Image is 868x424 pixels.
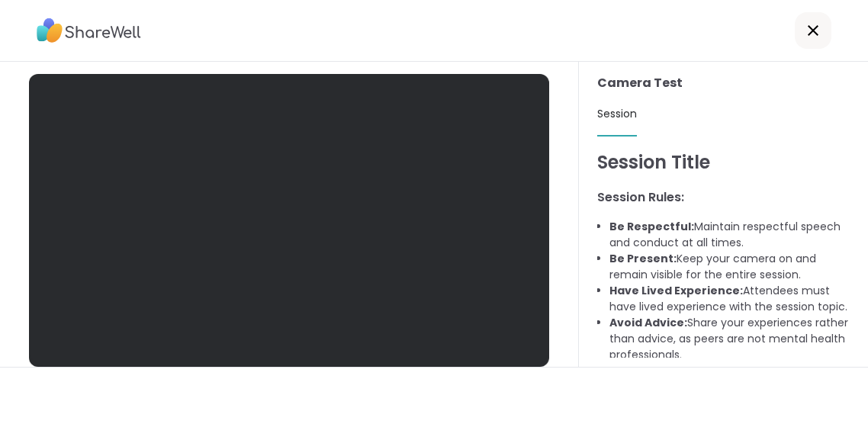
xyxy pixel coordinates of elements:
h3: Session Rules: [597,188,850,207]
h3: Camera Test [597,74,850,92]
li: Share your experiences rather than advice, as peers are not mental health professionals. [609,315,850,363]
li: Attendees must have lived experience with the session topic. [609,283,850,315]
li: Keep your camera on and remain visible for the entire session. [609,251,850,283]
span: Session [597,106,637,121]
b: Have Lived Experience: [609,283,743,298]
b: Be Respectful: [609,219,694,234]
li: Maintain respectful speech and conduct at all times. [609,219,850,251]
h1: Session Title [597,149,850,176]
img: ShareWell Logo [37,13,141,48]
b: Be Present: [609,251,677,266]
b: Avoid Advice: [609,315,687,330]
